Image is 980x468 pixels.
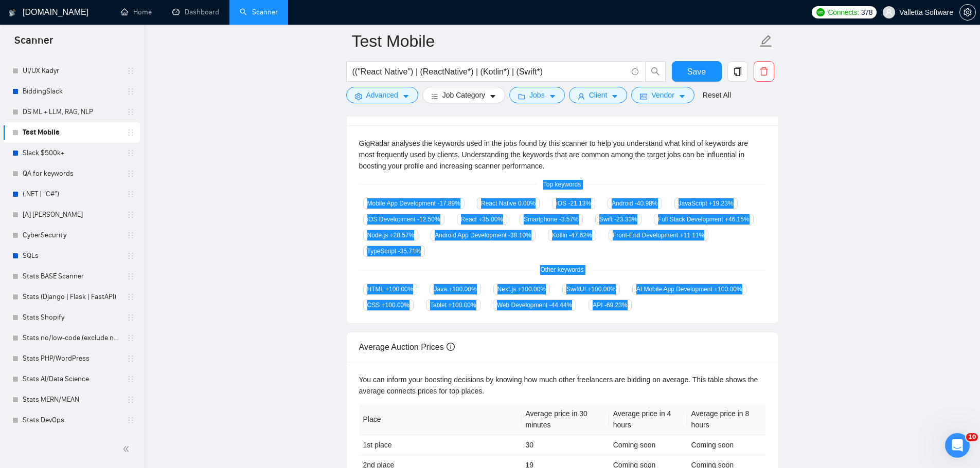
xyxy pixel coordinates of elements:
[355,92,362,100] span: setting
[127,375,135,383] span: holder
[352,65,627,78] input: Search Freelance Jobs...
[568,200,591,207] span: -21.13 %
[595,214,642,225] span: Swift
[127,416,135,424] span: holder
[127,190,135,198] span: holder
[522,404,609,435] th: Average price in 30 minutes
[431,230,535,241] span: Android App Development
[23,122,120,143] a: Test Mobile
[654,214,754,225] span: Full Stack Development
[687,435,765,455] td: Coming soon
[632,68,638,75] span: info-circle
[127,149,135,157] span: holder
[127,354,135,363] span: holder
[442,89,485,101] span: Job Category
[127,170,135,178] span: holder
[959,8,976,16] a: setting
[728,67,747,76] span: copy
[9,5,16,21] img: logo
[609,404,687,435] th: Average price in 4 hours
[754,61,774,82] button: delete
[23,225,120,246] a: CyberSecurity
[703,89,731,101] a: Reset All
[346,87,418,103] button: settingAdvancedcaret-down
[534,265,590,275] span: Other keywords
[359,404,522,435] th: Place
[631,87,694,103] button: idcardVendorcaret-down
[363,284,418,295] span: HTML
[448,302,476,309] span: +100.00 %
[489,92,496,100] span: caret-down
[518,92,525,100] span: folder
[127,293,135,301] span: holder
[725,216,750,223] span: +46.15 %
[549,302,573,309] span: -44.44 %
[23,369,120,389] a: Stats AI/Data Science
[127,334,135,342] span: holder
[6,33,61,54] span: Scanner
[478,216,503,223] span: +35.00 %
[363,299,414,311] span: CSS
[127,272,135,280] span: holder
[127,252,135,260] span: holder
[508,232,531,239] span: -38.10 %
[611,92,618,100] span: caret-down
[23,246,120,266] a: SQLs
[127,108,135,116] span: holder
[23,143,120,163] a: Slack $500k+
[727,61,748,82] button: copy
[352,28,757,54] input: Scanner name...
[23,389,120,410] a: Stats MERN/MEAN
[359,138,765,172] div: GigRadar analyses the keywords used in the jobs found by this scanner to help you understand what...
[509,87,565,103] button: folderJobscaret-down
[457,214,507,225] span: React
[687,65,706,78] span: Save
[522,435,609,455] td: 30
[417,216,440,223] span: -12.50 %
[493,284,550,295] span: Next.js
[529,89,545,101] span: Jobs
[122,444,133,454] span: double-left
[646,67,665,76] span: search
[493,299,577,311] span: Web Development
[23,204,120,225] a: [A] [PERSON_NAME]
[552,198,595,209] span: iOS
[709,200,734,207] span: +19.23 %
[604,302,628,309] span: -69.23 %
[430,284,480,295] span: Java
[578,92,585,100] span: user
[23,266,120,287] a: Stats BASE Scanner
[422,87,505,103] button: barsJob Categorycaret-down
[609,230,708,241] span: Front-End Development
[127,87,135,96] span: holder
[687,404,765,435] th: Average price in 8 hours
[959,4,976,21] button: setting
[23,163,120,184] a: QA for keywords
[549,92,556,100] span: caret-down
[537,180,587,190] span: Top keywords
[426,299,480,311] span: Tablet
[382,302,409,309] span: +100.00 %
[754,67,774,76] span: delete
[359,374,765,397] div: You can inform your boosting decisions by knowing how much other freelancers are bidding on avera...
[23,61,120,81] a: UI/UX Kadyr
[385,286,413,293] span: +100.00 %
[672,61,722,82] button: Save
[608,198,662,209] span: Android
[559,216,579,223] span: -3.57 %
[127,313,135,322] span: holder
[520,214,583,225] span: Smartphone
[23,184,120,204] a: (.NET | "C#")
[885,9,893,16] span: user
[861,7,872,18] span: 378
[569,87,628,103] button: userClientcaret-down
[127,67,135,75] span: holder
[518,286,546,293] span: +100.00 %
[674,198,738,209] span: JavaScript
[23,102,120,122] a: DS ML + LLM, RAG, NLP
[431,92,438,100] span: bars
[680,232,705,239] span: +11.11 %
[23,307,120,328] a: Stats Shopify
[363,230,419,241] span: Node.js
[477,198,540,209] span: React Native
